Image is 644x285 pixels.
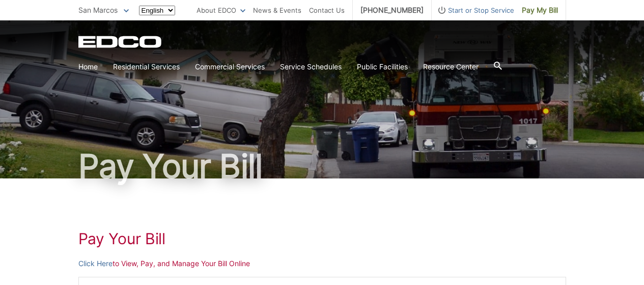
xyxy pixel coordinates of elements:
[280,61,342,72] a: Service Schedules
[253,5,301,16] a: News & Events
[522,5,558,16] span: Pay My Bill
[78,150,566,183] h1: Pay Your Bill
[357,61,408,72] a: Public Facilities
[78,61,98,72] a: Home
[78,229,566,248] h1: Pay Your Bill
[78,258,113,269] a: Click Here
[309,5,345,16] a: Contact Us
[113,61,180,72] a: Residential Services
[78,6,118,14] span: San Marcos
[197,5,245,16] a: About EDCO
[423,61,479,72] a: Resource Center
[78,36,163,48] a: EDCD logo. Return to the homepage.
[139,6,175,15] select: Select a language
[195,61,265,72] a: Commercial Services
[78,258,566,269] p: to View, Pay, and Manage Your Bill Online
